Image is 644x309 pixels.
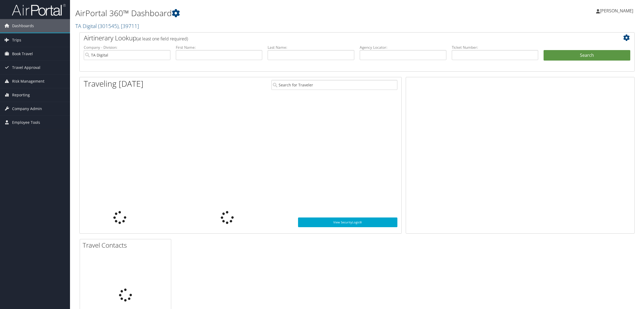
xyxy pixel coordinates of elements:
img: airportal-logo.png [12,3,66,16]
span: ( 301545 ) [98,22,118,30]
span: [PERSON_NAME] [600,8,633,14]
span: Travel Approval [12,61,40,74]
span: Book Travel [12,47,33,61]
a: View SecurityLogic® [298,217,397,227]
span: Reporting [12,88,30,102]
h2: Airtinerary Lookup [84,33,584,43]
label: Ticket Number: [452,45,538,50]
span: Dashboards [12,19,34,33]
a: [PERSON_NAME] [596,3,639,19]
span: , [ 39711 ] [118,22,139,30]
label: First Name: [176,45,262,50]
span: Risk Management [12,75,44,88]
span: (at least one field required) [136,36,188,42]
input: Search for Traveler [271,80,397,90]
span: Employee Tools [12,116,40,129]
h1: AirPortal 360™ Dashboard [75,8,451,19]
h2: Travel Contacts [83,241,171,250]
label: Agency Locator: [360,45,446,50]
a: TA Digital [75,22,139,30]
span: Trips [12,33,21,47]
button: Search [544,50,630,61]
h1: Traveling [DATE] [84,78,143,89]
label: Company - Division: [84,45,170,50]
span: Company Admin [12,102,42,115]
label: Last Name: [268,45,354,50]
